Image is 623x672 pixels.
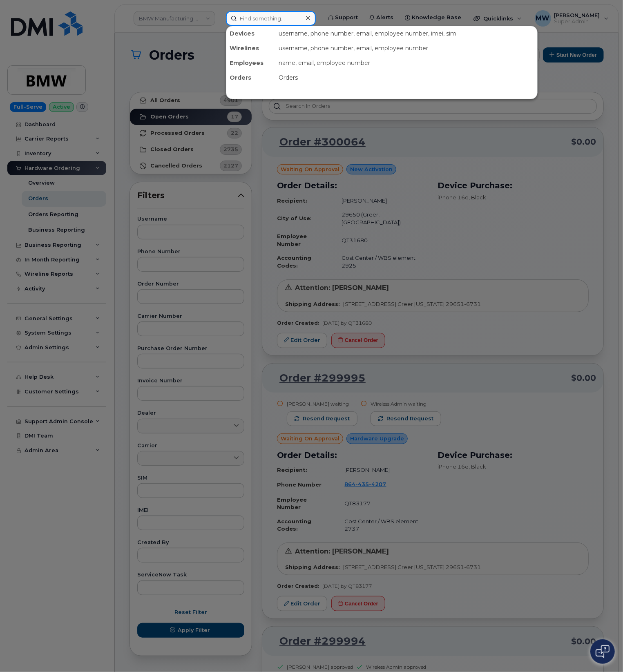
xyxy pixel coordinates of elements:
div: username, phone number, email, employee number [275,41,537,56]
div: Wirelines [226,41,275,56]
div: username, phone number, email, employee number, imei, sim [275,26,537,41]
div: Orders [226,70,275,85]
div: Orders [275,70,537,85]
div: name, email, employee number [275,56,537,70]
div: Employees [226,56,275,70]
img: Open chat [596,645,610,658]
div: Devices [226,26,275,41]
